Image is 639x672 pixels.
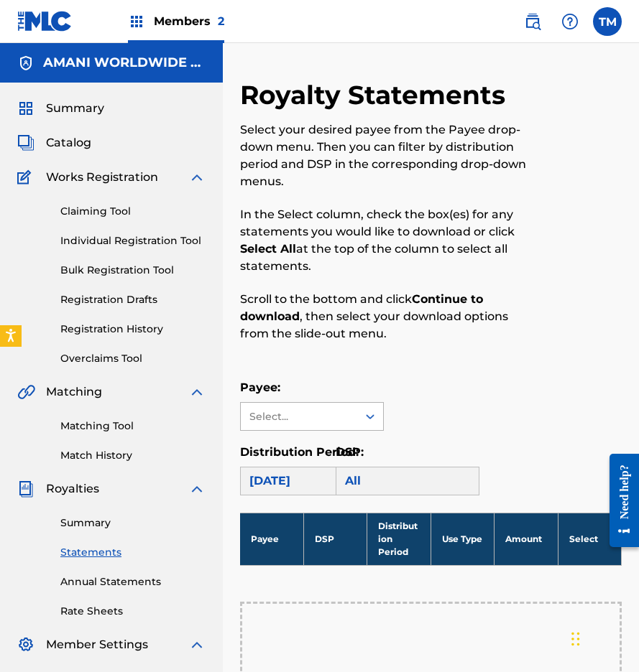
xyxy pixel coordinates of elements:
[561,13,579,30] img: help
[240,513,303,565] th: Payee
[17,100,104,117] a: SummarySummary
[60,351,206,366] a: Overclaims Tool
[495,513,558,565] th: Amount
[17,636,35,653] img: Member Settings
[240,79,512,111] h2: Royalty Statements
[558,513,621,565] th: Select
[46,480,99,498] span: Royalties
[188,383,206,401] img: expand
[17,169,36,186] img: Works Registration
[60,263,206,278] a: Bulk Registration Tool
[240,121,534,190] p: Select your desired payee from the Payee drop-down menu. Then you can filter by distribution peri...
[60,604,206,619] a: Rate Sheets
[60,322,206,337] a: Registration History
[240,445,359,459] label: Distribution Period:
[336,445,364,459] label: DSP:
[303,513,367,565] th: DSP
[367,513,431,565] th: Distribution Period
[188,169,206,186] img: expand
[46,100,104,117] span: Summary
[240,381,280,394] label: Payee:
[17,134,35,151] img: Catalog
[17,11,73,32] img: MLC Logo
[567,603,639,672] iframe: Chat Widget
[46,636,148,653] span: Member Settings
[46,169,158,186] span: Works Registration
[60,515,206,531] a: Summary
[60,233,206,248] a: Individual Registration Tool
[593,7,622,36] div: User Menu
[599,439,639,561] iframe: Resource Center
[60,419,206,434] a: Matching Tool
[556,7,584,36] div: Help
[17,134,91,151] a: CatalogCatalog
[249,409,347,424] div: Select...
[188,480,206,498] img: expand
[60,292,206,307] a: Registration Drafts
[524,13,541,30] img: search
[46,383,102,401] span: Matching
[571,617,580,661] div: Drag
[60,574,206,589] a: Annual Statements
[188,636,206,653] img: expand
[46,134,91,151] span: Catalog
[218,14,224,28] span: 2
[43,55,206,71] h5: AMANI WORLDWIDE PUBLISHING
[240,206,534,275] p: In the Select column, check the box(es) for any statements you would like to download or click at...
[17,480,35,498] img: Royalties
[17,55,35,72] img: Accounts
[60,448,206,463] a: Match History
[128,13,145,30] img: Top Rightsholders
[17,100,35,117] img: Summary
[431,513,494,565] th: Use Type
[240,291,534,342] p: Scroll to the bottom and click , then select your download options from the slide-out menu.
[60,204,206,219] a: Claiming Tool
[154,13,224,29] span: Members
[518,7,547,36] a: Public Search
[60,545,206,560] a: Statements
[17,383,35,401] img: Matching
[240,242,296,256] strong: Select All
